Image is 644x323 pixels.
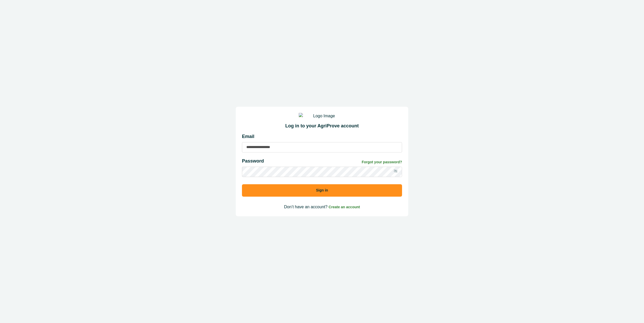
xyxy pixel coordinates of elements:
[299,113,345,119] img: Logo Image
[242,204,402,210] p: Don’t have an account?
[329,205,360,209] a: Create an account
[242,133,402,140] p: Email
[242,123,402,129] h2: Log in to your AgriProve account
[242,184,402,197] button: Sign in
[362,159,402,165] a: Forgot your password?
[242,158,264,165] p: Password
